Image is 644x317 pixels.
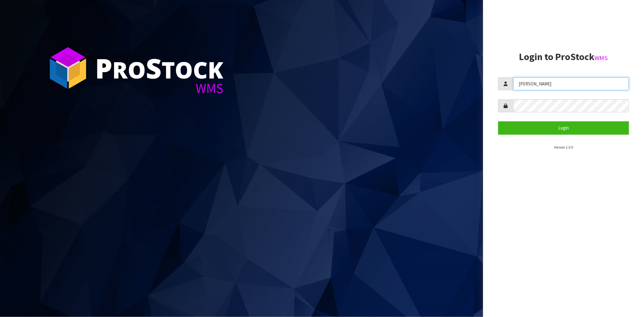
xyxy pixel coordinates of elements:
[45,45,91,91] img: ProStock Cube
[95,54,223,82] div: ro tock
[498,121,629,134] button: Login
[95,50,112,86] span: P
[95,82,223,95] div: WMS
[513,77,629,90] input: Username
[498,52,629,62] h2: Login to ProStock
[594,54,608,62] small: WMS
[146,50,162,86] span: S
[554,145,573,149] small: Version 1.0.0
